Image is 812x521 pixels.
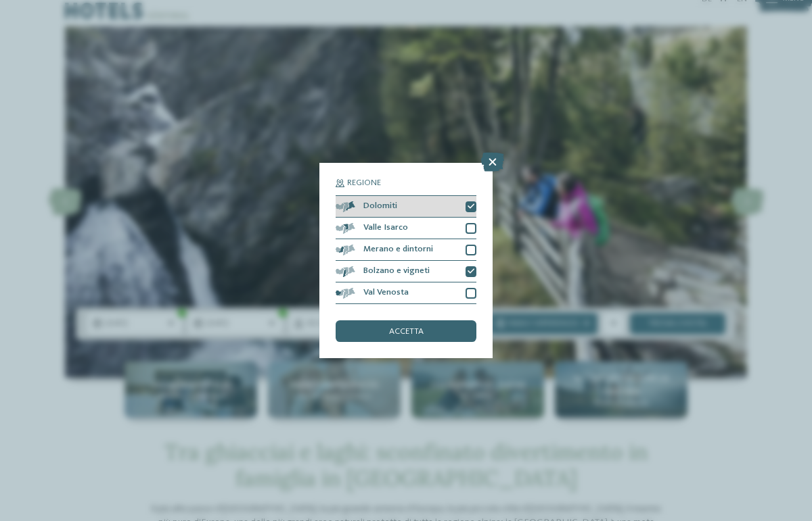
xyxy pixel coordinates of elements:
[363,289,409,297] span: Val Venosta
[389,328,424,337] span: accetta
[363,224,408,232] span: Valle Isarco
[363,245,433,254] span: Merano e dintorni
[363,267,430,276] span: Bolzano e vigneti
[363,202,397,211] span: Dolomiti
[347,179,381,188] span: Regione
